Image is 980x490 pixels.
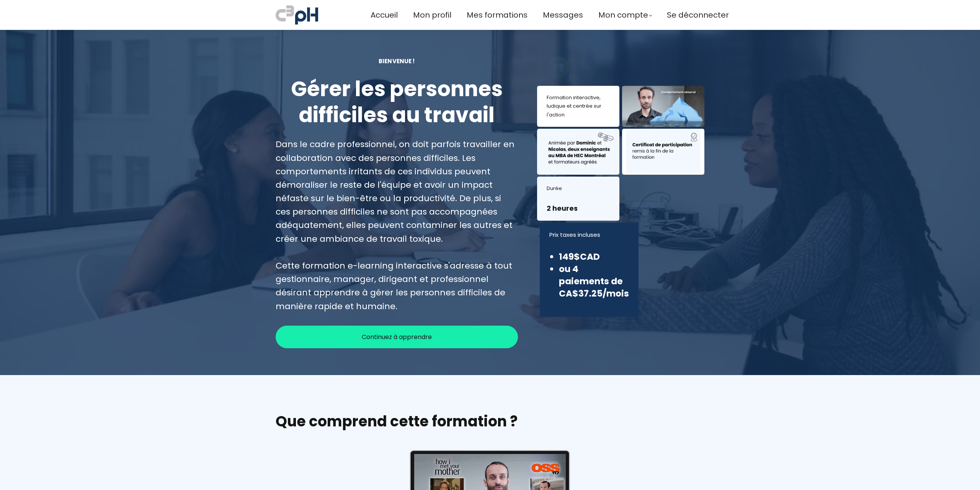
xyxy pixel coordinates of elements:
[413,9,451,21] a: Mon profil
[667,9,729,21] a: Se déconnecter
[547,184,610,193] div: Durée
[371,9,398,21] a: Accueil
[276,138,518,313] div: Dans le cadre professionnel, on doit parfois travailler en collaboration avec des personnes diffi...
[276,4,318,26] img: a70bc7685e0efc0bd0b04b3506828469.jpeg
[276,76,518,128] div: Gérer les personnes difficiles au travail
[362,332,432,342] span: Continuez à apprendre
[549,230,629,240] div: Prix taxes incluses
[276,411,704,431] h2: Que comprend cette formation ?
[547,203,610,213] h3: 2 heures
[467,9,528,21] a: Mes formations
[543,9,583,21] a: Messages
[559,251,629,263] li: 149$CAD
[547,93,610,119] div: Formation interactive, ludique et centrée sur l'action
[598,9,648,21] span: Mon compte
[559,263,629,300] li: ou 4 paiements de CA$37.25/mois
[276,57,518,66] div: BIENVENUE !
